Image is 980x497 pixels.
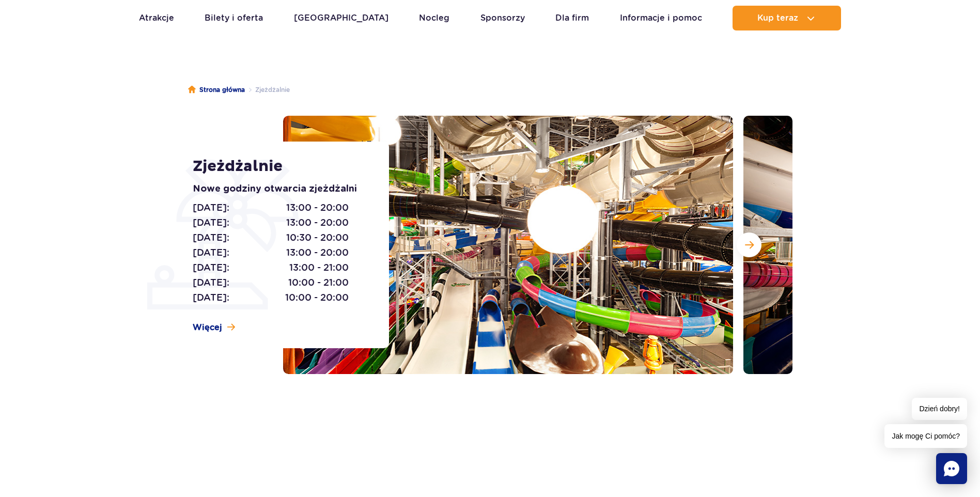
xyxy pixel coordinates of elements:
[419,6,449,30] a: Nocleg
[193,290,229,305] span: [DATE]:
[205,6,263,30] a: Bilety i oferta
[193,275,229,290] span: [DATE]:
[286,215,349,230] span: 13:00 - 20:00
[884,424,967,448] span: Jak mogę Ci pomóc?
[737,232,761,257] button: Następny slajd
[193,322,222,333] span: Więcej
[480,6,525,30] a: Sponsorzy
[139,6,174,30] a: Atrakcje
[193,260,229,275] span: [DATE]:
[193,322,235,333] a: Więcej
[193,182,366,196] p: Nowe godziny otwarcia zjeżdżalni
[757,13,798,23] span: Kup teraz
[733,6,841,30] button: Kup teraz
[620,6,702,30] a: Informacje i pomoc
[285,290,349,305] span: 10:00 - 20:00
[245,85,290,95] li: Zjeżdżalnie
[286,230,349,245] span: 10:30 - 20:00
[936,453,967,484] div: Chat
[193,200,229,215] span: [DATE]:
[188,85,245,95] a: Strona główna
[555,6,589,30] a: Dla firm
[193,245,229,260] span: [DATE]:
[912,398,967,420] span: Dzień dobry!
[286,200,349,215] span: 13:00 - 20:00
[193,230,229,245] span: [DATE]:
[193,157,366,176] h1: Zjeżdżalnie
[294,6,388,30] a: [GEOGRAPHIC_DATA]
[288,275,349,290] span: 10:00 - 21:00
[286,245,349,260] span: 13:00 - 20:00
[193,215,229,230] span: [DATE]:
[289,260,349,275] span: 13:00 - 21:00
